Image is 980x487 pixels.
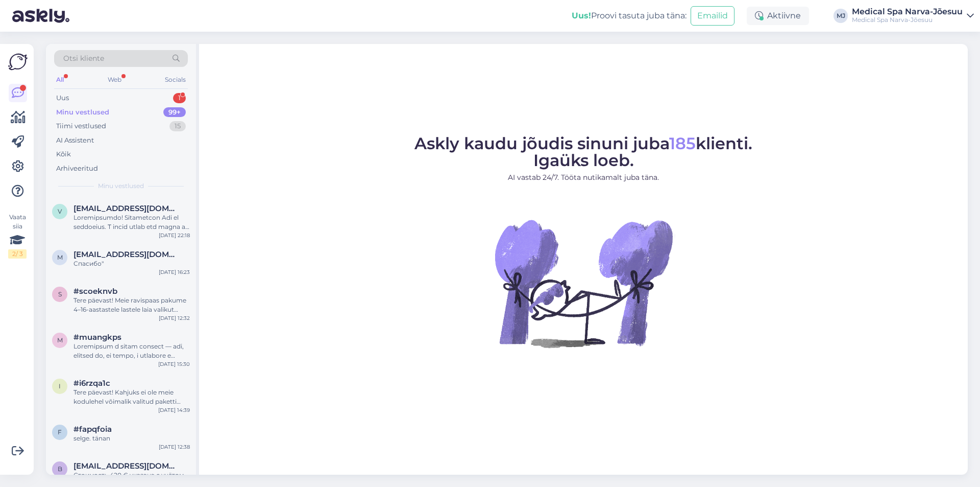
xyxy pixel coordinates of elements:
[414,172,752,183] p: AI vastab 24/7. Tööta nutikamalt juba täna.
[56,107,109,118] div: Minu vestlused
[852,16,963,24] div: Medical Spa Narva-Jõesuu
[58,428,62,436] span: f
[56,164,98,174] div: Arhiveeritud
[669,133,696,153] span: 185
[63,53,104,64] span: Otsi kliente
[54,73,66,86] div: All
[56,149,71,159] div: Kõik
[59,382,61,390] span: i
[73,204,180,213] span: vladimirovna76@bk.ru
[159,314,190,322] div: [DATE] 12:32
[58,207,62,215] span: v
[73,333,121,342] span: #muangkps
[73,296,190,314] div: Tere päevast! Meie ravispaas pakume 4–16-aastastele lastele laia valikut tervistavaid protseduure...
[834,9,848,23] div: MJ
[73,342,190,360] div: Loremipsum d sitam consect — adi, elitsed do, ei tempo, i utlabore e doloremag ali enim admin ven...
[169,121,186,131] div: 15
[73,213,190,231] div: Loremipsumdo! Sitametcon Adi el seddoeius. T incid utlab etd magna a enimad mini veniamqu nostru ...
[73,434,190,443] div: selge. tänan
[163,73,188,86] div: Socials
[73,250,180,259] span: mariia.timofeeva.13@gmail.com
[57,253,63,261] span: m
[173,93,186,103] div: 1
[106,73,124,86] div: Web
[158,406,190,414] div: [DATE] 14:39
[73,388,190,406] div: Tere päevast! Kahjuks ei ole meie kodulehel võimalik valitud paketti broneerida, kuid aitame hea ...
[572,10,687,22] div: Proovi tasuta juba täna:
[747,7,809,25] div: Aktiivne
[492,191,675,375] img: No Chat active
[57,336,63,344] span: m
[8,52,28,72] img: Askly Logo
[414,133,752,170] span: Askly kaudu jõudis sinuni juba klienti. Igaüks loeb.
[73,287,117,296] span: #scoeknvb
[159,231,190,239] div: [DATE] 22:18
[691,6,734,26] button: Emailid
[73,259,190,268] div: Спасибо"
[852,8,974,24] a: Medical Spa Narva-JõesuuMedical Spa Narva-Jõesuu
[163,107,186,118] div: 99+
[8,213,27,259] div: Vaata siia
[73,425,112,434] span: #fapqfoia
[56,121,106,131] div: Tiimi vestlused
[572,11,591,20] b: Uus!
[56,135,94,146] div: AI Assistent
[56,93,69,103] div: Uus
[73,461,180,471] span: brigitta5@list.ru
[852,8,963,16] div: Medical Spa Narva-Jõesuu
[98,181,144,191] span: Minu vestlused
[159,443,190,451] div: [DATE] 12:38
[159,268,190,276] div: [DATE] 16:23
[58,290,62,298] span: s
[8,249,27,259] div: 2 / 3
[73,379,110,388] span: #i6rzqa1c
[158,360,190,368] div: [DATE] 15:30
[58,465,62,473] span: b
